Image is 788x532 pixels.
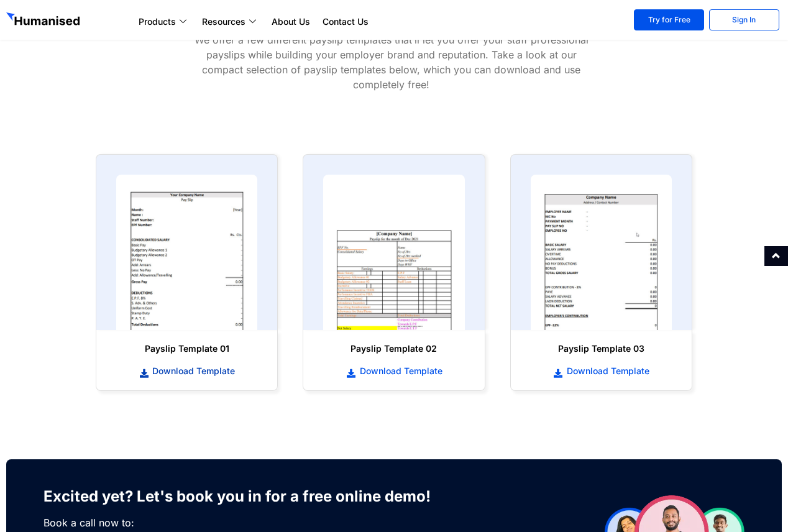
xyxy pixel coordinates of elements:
p: We offer a few different payslip templates that’ll let you offer your staff professional payslips... [186,32,596,92]
a: Download Template [109,364,265,378]
img: payslip template [116,175,257,330]
img: GetHumanised Logo [6,12,82,29]
a: Download Template [523,364,679,378]
a: Sign In [709,9,779,30]
img: payslip template [323,175,464,330]
span: Download Template [564,365,649,377]
span: Download Template [149,365,235,377]
p: Book a call now to: [44,515,450,530]
h6: Payslip Template 03 [523,342,679,355]
a: Download Template [316,364,472,378]
img: payslip template [531,175,672,330]
h6: Payslip Template 01 [109,342,265,355]
a: About Us [265,14,316,29]
h6: Payslip Template 02 [316,342,472,355]
a: Contact Us [316,14,375,29]
span: Download Template [357,365,442,377]
a: Try for Free [634,9,704,30]
a: Products [132,14,196,29]
h3: Excited yet? Let's book you in for a free online demo! [44,484,450,509]
a: Resources [196,14,265,29]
